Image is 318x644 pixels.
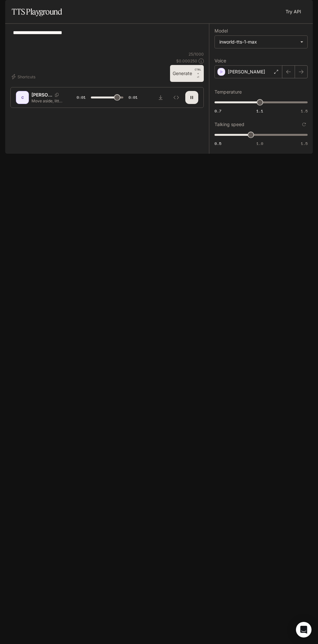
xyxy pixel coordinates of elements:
button: GenerateCTRL +⏎ [170,65,204,82]
span: 0:01 [128,94,138,101]
span: 0.5 [214,141,221,146]
button: Inspect [170,91,183,104]
button: Reset to default [300,121,308,128]
button: open drawer [5,3,17,15]
div: C [17,92,28,103]
div: inworld-tts-1-max [215,36,307,48]
h1: TTS Playground [12,5,62,18]
p: CTRL + [195,68,201,75]
p: [PERSON_NAME] [31,92,52,98]
p: Model [214,29,228,33]
p: Temperature [214,90,242,94]
span: 0.7 [214,108,221,114]
a: Try API [283,5,304,18]
span: 0:01 [77,94,86,101]
p: ⏎ [195,68,201,79]
p: [PERSON_NAME] [228,69,265,75]
div: inworld-tts-1-max [219,39,297,45]
p: Voice [214,58,226,63]
button: Copy Voice ID [52,93,61,97]
span: 1.1 [256,108,263,114]
span: 1.5 [301,108,308,114]
p: 25 / 1000 [189,51,204,57]
button: Shortcuts [10,71,38,82]
span: 1.5 [301,141,308,146]
div: Open Intercom Messenger [296,622,312,638]
button: Download audio [154,91,167,104]
span: 1.0 [256,141,263,146]
p: Move aside, little kid. [31,98,63,104]
p: Talking speed [214,122,244,127]
p: $ 0.000250 [176,58,197,64]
